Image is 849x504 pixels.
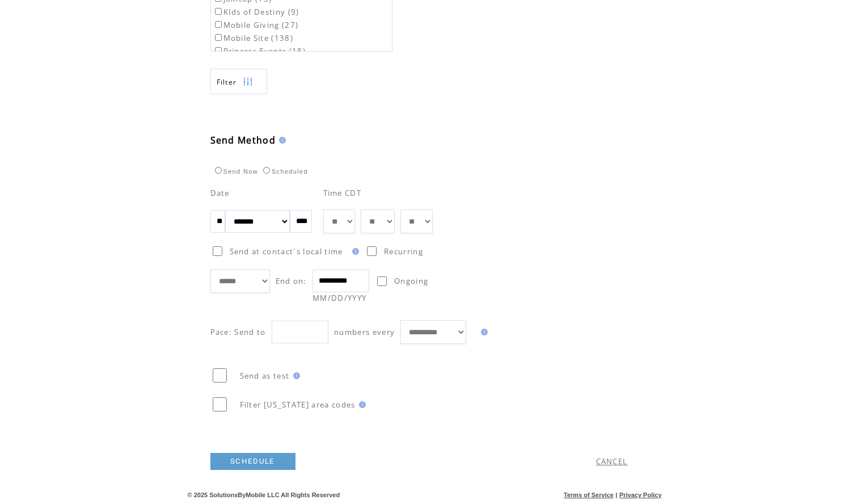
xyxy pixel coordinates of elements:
label: Mobile Giving (27) [213,20,299,30]
img: help.gif [276,137,286,144]
img: help.gif [290,372,300,379]
span: Show filters [217,77,237,87]
span: Time CDT [323,188,362,198]
span: MM/DD/YYYY [312,293,366,303]
span: Ongoing [394,276,428,286]
span: Send as test [240,371,290,381]
span: Send at contact`s local time [230,246,343,257]
label: KIds of Destiny (9) [213,7,299,17]
img: help.gif [349,248,359,255]
span: numbers every [334,327,395,337]
span: Pace: Send to [210,327,266,337]
input: KIds of Destiny (9) [215,8,222,15]
a: CANCEL [596,456,628,467]
label: Mobile Site (138) [213,33,294,43]
label: Send Now [212,168,258,175]
a: Terms of Service [564,492,614,498]
a: Filter [210,69,267,94]
img: filters.png [243,69,253,95]
a: Privacy Policy [619,492,662,498]
span: © 2025 SolutionsByMobile LLC All Rights Reserved [188,492,340,498]
img: help.gif [356,401,366,408]
a: SCHEDULE [210,453,295,470]
input: Princess Events (18) [215,47,222,54]
label: Scheduled [260,168,308,175]
span: Date [210,188,230,198]
label: Princess Events (18) [213,46,306,56]
span: End on: [276,276,307,286]
span: Filter [US_STATE] area codes [240,400,356,410]
input: Send Now [215,167,222,174]
input: Mobile Site (138) [215,34,222,41]
span: Send Method [210,134,276,146]
input: Mobile Giving (27) [215,21,222,28]
img: help.gif [478,329,488,335]
input: Scheduled [263,167,270,174]
span: Recurring [384,246,423,257]
span: | [615,492,617,498]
